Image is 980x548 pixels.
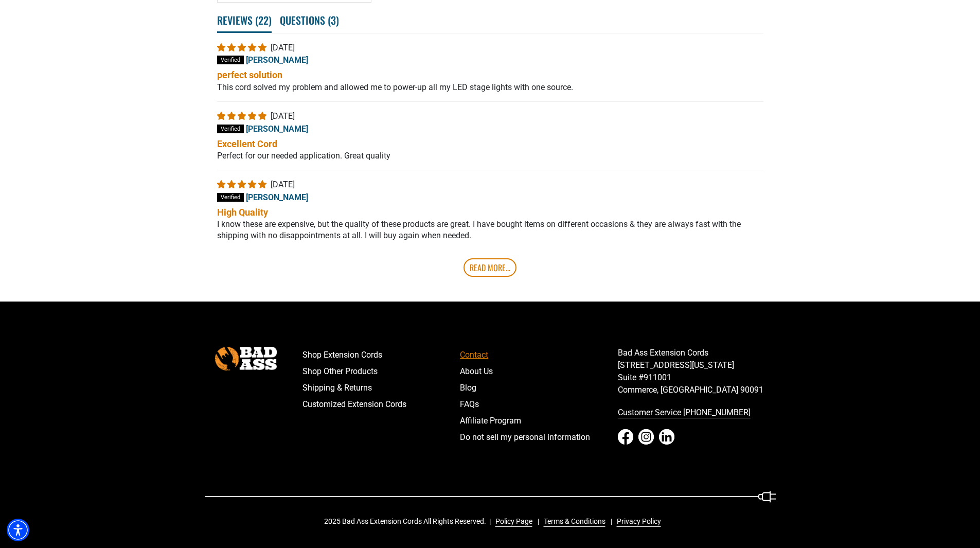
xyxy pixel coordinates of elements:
[491,516,532,527] a: Policy Page
[540,516,605,527] a: Terms & Conditions
[217,68,763,81] b: perfect solution
[246,123,308,133] span: [PERSON_NAME]
[7,519,29,541] div: Accessibility Menu
[460,413,618,429] a: Affiliate Program
[331,12,336,28] span: 3
[464,258,516,277] a: Read More...
[280,9,339,31] span: Questions ( )
[217,219,763,242] p: I know these are expensive, but the quality of these products are great. I have bought items on d...
[217,206,763,219] b: High Quality
[638,429,654,445] a: Instagram - open in a new tab
[302,347,460,363] a: Shop Extension Cords
[217,43,269,52] span: 5 star review
[217,150,763,162] p: Perfect for our needed application. Great quality
[302,380,460,396] a: Shipping & Returns
[217,180,269,189] span: 5 star review
[217,111,269,121] span: 5 star review
[246,55,308,65] span: [PERSON_NAME]
[246,192,308,202] span: [PERSON_NAME]
[258,12,269,28] span: 22
[460,429,618,446] a: Do not sell my personal information
[271,180,295,189] span: [DATE]
[659,429,674,445] a: LinkedIn - open in a new tab
[324,516,668,527] div: 2025 Bad Ass Extension Cords All Rights Reserved.
[217,82,763,93] p: This cord solved my problem and allowed me to power-up all my LED stage lights with one source.
[217,9,272,33] span: Reviews ( )
[460,347,618,363] a: Contact
[217,137,763,150] b: Excellent Cord
[460,380,618,396] a: Blog
[613,516,661,527] a: Privacy Policy
[302,396,460,413] a: Customized Extension Cords
[618,429,633,445] a: Facebook - open in a new tab
[618,404,776,421] a: call 833-674-1699
[618,347,776,396] p: Bad Ass Extension Cords [STREET_ADDRESS][US_STATE] Suite #911001 Commerce, [GEOGRAPHIC_DATA] 90091
[460,396,618,413] a: FAQs
[271,111,295,121] span: [DATE]
[271,43,295,52] span: [DATE]
[215,347,277,370] img: Bad Ass Extension Cords
[460,363,618,380] a: About Us
[302,363,460,380] a: Shop Other Products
